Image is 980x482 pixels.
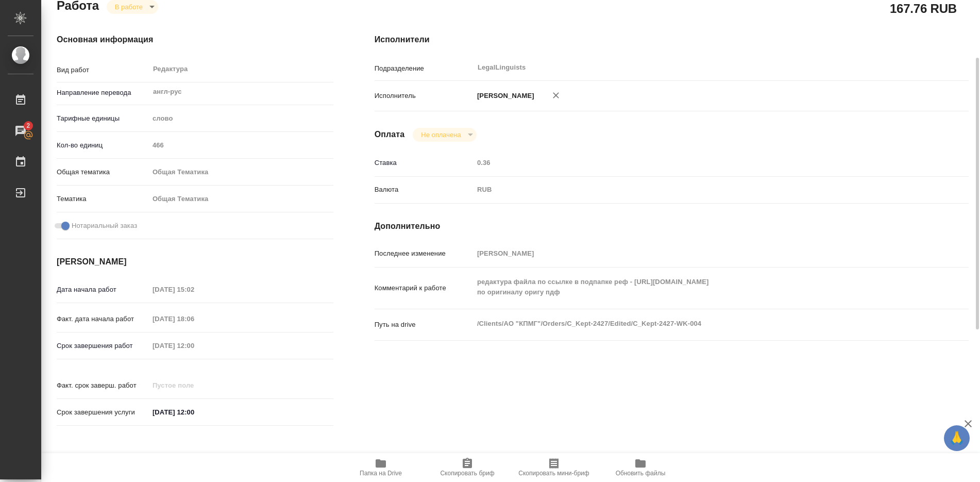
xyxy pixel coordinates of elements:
[337,453,424,482] button: Папка на Drive
[149,110,333,127] div: слово
[944,425,970,451] button: 🙏
[375,283,474,293] p: Комментарий к работе
[948,427,966,449] span: 🙏
[57,34,333,46] h4: Основная информация
[474,155,919,170] input: Пустое поле
[375,248,474,259] p: Последнее изменение
[72,221,137,231] span: Нотариальный заказ
[149,282,239,297] input: Пустое поле
[474,315,919,333] textarea: /Clients/АО "КПМГ"/Orders/C_Kept-2427/Edited/C_Kept-2427-WK-004
[474,181,919,198] div: RUB
[57,65,149,75] p: Вид работ
[149,190,333,208] div: Общая Тематика
[413,128,476,142] div: В работе
[57,167,149,177] p: Общая тематика
[375,320,474,330] p: Путь на drive
[375,91,474,101] p: Исполнитель
[375,220,969,232] h4: Дополнительно
[375,158,474,168] p: Ставка
[149,405,239,420] input: ✎ Введи что-нибудь
[149,163,333,181] div: Общая Тематика
[57,113,149,124] p: Тарифные единицы
[57,341,149,351] p: Срок завершения работ
[149,138,333,153] input: Пустое поле
[375,185,474,195] p: Валюта
[511,453,597,482] button: Скопировать мини-бриф
[57,140,149,151] p: Кол-во единиц
[616,470,666,477] span: Обновить файлы
[57,285,149,295] p: Дата начала работ
[375,128,405,141] h4: Оплата
[375,63,474,74] p: Подразделение
[57,256,333,268] h4: [PERSON_NAME]
[149,378,239,393] input: Пустое поле
[424,453,511,482] button: Скопировать бриф
[360,470,402,477] span: Папка на Drive
[57,314,149,324] p: Факт. дата начала работ
[375,34,969,46] h4: Исполнители
[474,246,919,261] input: Пустое поле
[418,130,464,139] button: Не оплачена
[57,380,149,391] p: Факт. срок заверш. работ
[112,3,146,11] button: В работе
[20,121,36,131] span: 2
[545,84,567,107] button: Удалить исполнителя
[57,407,149,418] p: Срок завершения услуги
[474,91,534,101] p: [PERSON_NAME]
[57,88,149,98] p: Направление перевода
[518,470,589,477] span: Скопировать мини-бриф
[474,273,919,301] textarea: редактура файла по ссылке в подпапке реф - [URL][DOMAIN_NAME] по оригиналу оригу пдф
[57,194,149,204] p: Тематика
[597,453,684,482] button: Обновить файлы
[149,338,239,353] input: Пустое поле
[3,118,39,144] a: 2
[440,470,494,477] span: Скопировать бриф
[149,311,239,326] input: Пустое поле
